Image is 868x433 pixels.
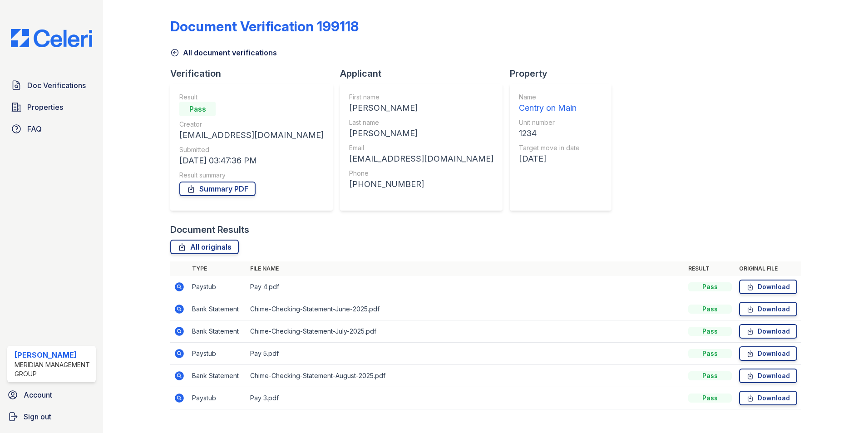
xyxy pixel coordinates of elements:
[24,389,52,400] span: Account
[188,276,247,298] td: Paystub
[179,182,256,196] a: Summary PDF
[188,343,247,365] td: Paystub
[4,408,99,426] a: Sign out
[519,127,580,140] div: 1234
[739,391,797,405] a: Download
[24,411,51,422] span: Sign out
[247,343,685,365] td: Pay 5.pdf
[349,93,493,102] div: First name
[188,387,247,409] td: Paystub
[179,93,324,102] div: Result
[519,93,580,114] a: Name Centry on Main
[170,47,277,58] a: All document verifications
[349,169,493,178] div: Phone
[685,261,735,276] th: Result
[519,153,580,165] div: [DATE]
[247,387,685,409] td: Pay 3.pdf
[27,102,63,113] span: Properties
[15,349,92,360] div: [PERSON_NAME]
[247,276,685,298] td: Pay 4.pdf
[7,76,96,94] a: Doc Verifications
[349,118,493,127] div: Last name
[688,371,732,380] div: Pass
[349,102,493,114] div: [PERSON_NAME]
[170,67,340,80] div: Verification
[340,67,510,80] div: Applicant
[188,261,247,276] th: Type
[7,98,96,116] a: Properties
[247,365,685,387] td: Chime-Checking-Statement-August-2025.pdf
[519,143,580,153] div: Target move in date
[179,102,216,116] div: Pass
[188,320,247,343] td: Bank Statement
[349,178,493,191] div: [PHONE_NUMBER]
[349,143,493,153] div: Email
[7,120,96,138] a: FAQ
[4,29,99,47] img: CE_Logo_Blue-a8612792a0a2168367f1c8372b55b34899dd931a85d93a1a3d3e32e68fde9ad4.png
[247,261,685,276] th: File name
[688,327,732,336] div: Pass
[179,120,324,129] div: Creator
[15,360,92,379] div: Meridian Management Group
[179,145,324,154] div: Submitted
[4,386,99,404] a: Account
[247,320,685,343] td: Chime-Checking-Statement-July-2025.pdf
[179,154,324,167] div: [DATE] 03:47:36 PM
[510,67,619,80] div: Property
[188,365,247,387] td: Bank Statement
[27,80,86,91] span: Doc Verifications
[830,397,859,424] iframe: chat widget
[247,298,685,320] td: Chime-Checking-Statement-June-2025.pdf
[188,298,247,320] td: Bank Statement
[519,118,580,127] div: Unit number
[349,127,493,140] div: [PERSON_NAME]
[739,324,797,339] a: Download
[739,280,797,294] a: Download
[688,349,732,358] div: Pass
[519,102,580,114] div: Centry on Main
[170,18,359,34] div: Document Verification 199118
[170,223,249,236] div: Document Results
[519,93,580,102] div: Name
[688,394,732,403] div: Pass
[170,240,239,254] a: All originals
[739,369,797,383] a: Download
[739,302,797,316] a: Download
[349,153,493,165] div: [EMAIL_ADDRESS][DOMAIN_NAME]
[735,261,801,276] th: Original file
[739,346,797,361] a: Download
[688,282,732,291] div: Pass
[179,129,324,142] div: [EMAIL_ADDRESS][DOMAIN_NAME]
[688,305,732,314] div: Pass
[179,171,324,180] div: Result summary
[27,123,42,134] span: FAQ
